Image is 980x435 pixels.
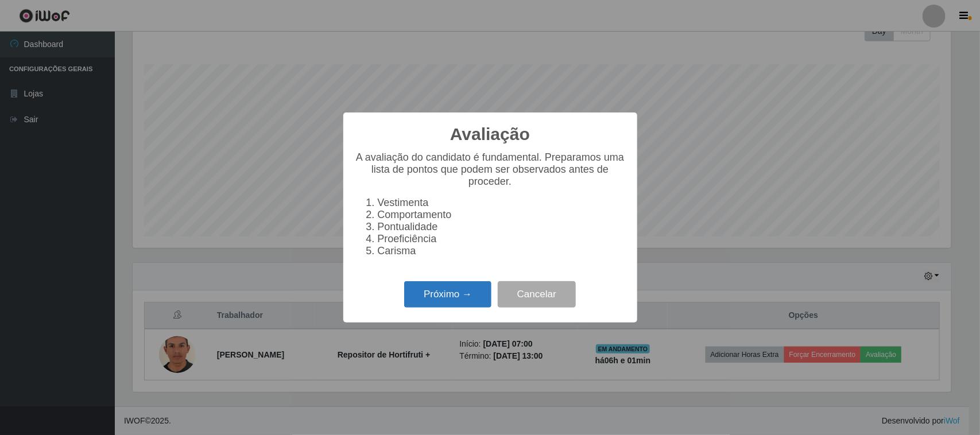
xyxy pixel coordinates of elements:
li: Comportamento [378,209,626,221]
li: Vestimenta [378,197,626,209]
li: Proeficiência [378,233,626,245]
li: Pontualidade [378,221,626,233]
li: Carisma [378,245,626,257]
button: Próximo → [404,281,491,308]
h2: Avaliação [450,124,530,145]
p: A avaliação do candidato é fundamental. Preparamos uma lista de pontos que podem ser observados a... [355,152,626,188]
button: Cancelar [498,281,576,308]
